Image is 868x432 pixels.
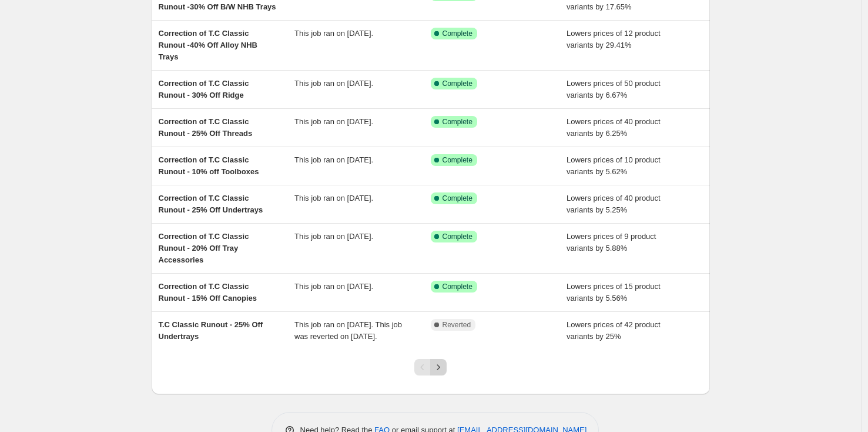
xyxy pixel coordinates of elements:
[159,320,263,341] span: T.C Classic Runout - 25% Off Undertrays
[567,117,661,138] span: Lowers prices of 40 product variants by 6.25%
[567,79,661,99] span: Lowers prices of 50 product variants by 6.67%
[567,232,656,252] span: Lowers prices of 9 product variants by 5.88%
[443,29,472,38] span: Complete
[443,155,472,165] span: Complete
[159,79,249,99] span: Correction of T.C Classic Runout - 30% Off Ridge
[294,232,373,241] span: This job ran on [DATE].
[159,117,253,138] span: Correction of T.C Classic Runout - 25% Off Threads
[443,79,472,88] span: Complete
[294,155,373,164] span: This job ran on [DATE].
[294,320,402,341] span: This job ran on [DATE]. This job was reverted on [DATE].
[567,320,661,341] span: Lowers prices of 42 product variants by 25%
[294,79,373,88] span: This job ran on [DATE].
[430,359,447,375] button: Next
[294,117,373,126] span: This job ran on [DATE].
[443,232,472,241] span: Complete
[159,155,259,176] span: Correction of T.C Classic Runout - 10% off Toolboxes
[414,359,447,375] nav: Pagination
[159,29,258,61] span: Correction of T.C Classic Runout -40% Off Alloy NHB Trays
[294,282,373,291] span: This job ran on [DATE].
[443,194,472,203] span: Complete
[567,29,661,49] span: Lowers prices of 12 product variants by 29.41%
[159,232,249,264] span: Correction of T.C Classic Runout - 20% Off Tray Accessories
[443,320,471,330] span: Reverted
[567,194,661,214] span: Lowers prices of 40 product variants by 5.25%
[294,29,373,38] span: This job ran on [DATE].
[567,155,661,176] span: Lowers prices of 10 product variants by 5.62%
[567,282,661,303] span: Lowers prices of 15 product variants by 5.56%
[159,194,263,214] span: Correction of T.C Classic Runout - 25% Off Undertrays
[443,117,472,127] span: Complete
[443,282,472,291] span: Complete
[159,282,257,303] span: Correction of T.C Classic Runout - 15% Off Canopies
[294,194,373,202] span: This job ran on [DATE].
